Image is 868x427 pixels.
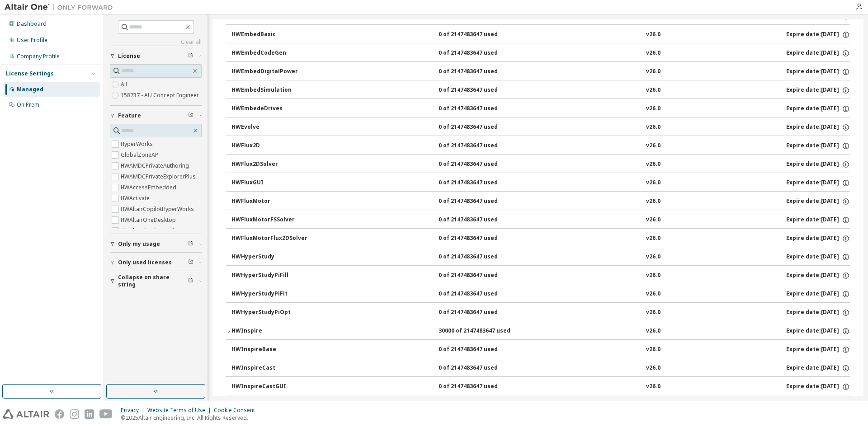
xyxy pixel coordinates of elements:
[231,346,313,354] div: HWInspireBase
[439,31,520,39] div: 0 of 2147483647 used
[188,277,193,285] span: Clear filter
[231,31,313,39] div: HWEmbedBasic
[231,173,850,193] button: HWFluxGUI0 of 2147483647 usedv26.0Expire date:[DATE]
[439,290,520,298] div: 0 of 2147483647 used
[439,216,520,224] div: 0 of 2147483647 used
[786,86,850,94] div: Expire date: [DATE]
[121,139,155,150] label: HyperWorks
[786,179,850,187] div: Expire date: [DATE]
[231,340,850,360] button: HWInspireBase0 of 2147483647 usedv26.0Expire date:[DATE]
[439,383,520,391] div: 0 of 2147483647 used
[3,409,49,419] img: altair_logo.svg
[110,271,202,291] button: Collapse on share string
[786,216,850,224] div: Expire date: [DATE]
[121,407,147,414] div: Privacy
[121,79,129,90] label: All
[231,179,313,187] div: HWFluxGUI
[110,46,202,66] button: License
[439,327,520,335] div: 30000 of 2147483647 used
[17,20,47,28] div: Dashboard
[231,210,850,230] button: HWFluxMotorFSSolver0 of 2147483647 usedv26.0Expire date:[DATE]
[231,123,313,131] div: HWEvolve
[439,105,520,113] div: 0 of 2147483647 used
[786,105,850,113] div: Expire date: [DATE]
[110,234,202,254] button: Only my usage
[17,37,47,44] div: User Profile
[147,407,214,414] div: Website Terms of Use
[231,136,850,156] button: HWFlux2D0 of 2147483647 usedv26.0Expire date:[DATE]
[121,215,178,225] label: HWAltairOneDesktop
[786,142,850,150] div: Expire date: [DATE]
[786,235,850,243] div: Expire date: [DATE]
[439,309,520,317] div: 0 of 2147483647 used
[110,106,202,126] button: Feature
[231,377,850,397] button: HWInspireCastGUI0 of 2147483647 usedv26.0Expire date:[DATE]
[786,253,850,261] div: Expire date: [DATE]
[646,86,660,94] div: v26.0
[231,309,313,317] div: HWHyperStudyPiOpt
[439,68,520,76] div: 0 of 2147483647 used
[231,272,313,280] div: HWHyperStudyPiFill
[646,272,660,280] div: v26.0
[118,52,140,60] span: License
[231,142,313,150] div: HWFlux2D
[646,68,660,76] div: v26.0
[439,49,520,57] div: 0 of 2147483647 used
[70,409,79,419] img: instagram.svg
[231,253,313,261] div: HWHyperStudy
[231,284,850,304] button: HWHyperStudyPiFit0 of 2147483647 usedv26.0Expire date:[DATE]
[786,272,850,280] div: Expire date: [DATE]
[231,266,850,286] button: HWHyperStudyPiFill0 of 2147483647 usedv26.0Expire date:[DATE]
[646,142,660,150] div: v26.0
[231,229,850,249] button: HWFluxMotorFlux2DSolver0 of 2147483647 usedv26.0Expire date:[DATE]
[231,216,313,224] div: HWFluxMotorFSSolver
[646,123,660,131] div: v26.0
[439,364,520,372] div: 0 of 2147483647 used
[231,62,850,82] button: HWEmbedDigitalPower0 of 2147483647 usedv26.0Expire date:[DATE]
[786,68,850,76] div: Expire date: [DATE]
[231,68,313,76] div: HWEmbedDigitalPower
[786,49,850,57] div: Expire date: [DATE]
[118,274,188,288] span: Collapse on share string
[231,80,850,100] button: HWEmbedSimulation0 of 2147483647 usedv26.0Expire date:[DATE]
[646,364,660,372] div: v26.0
[231,49,313,57] div: HWEmbedCodeGen
[786,364,850,372] div: Expire date: [DATE]
[121,193,151,204] label: HWActivate
[231,235,313,243] div: HWFluxMotorFlux2DSolver
[439,142,520,150] div: 0 of 2147483647 used
[439,253,520,261] div: 0 of 2147483647 used
[121,160,191,171] label: HWAMDCPrivateAuthoring
[646,31,660,39] div: v26.0
[786,290,850,298] div: Expire date: [DATE]
[231,303,850,323] button: HWHyperStudyPiOpt0 of 2147483647 usedv26.0Expire date:[DATE]
[786,160,850,169] div: Expire date: [DATE]
[188,52,193,60] span: Clear filter
[231,247,850,267] button: HWHyperStudy0 of 2147483647 usedv26.0Expire date:[DATE]
[439,197,520,206] div: 0 of 2147483647 used
[786,346,850,354] div: Expire date: [DATE]
[646,253,660,261] div: v26.0
[121,414,260,422] p: © 2025 Altair Engineering, Inc. All Rights Reserved.
[231,358,850,378] button: HWInspireCast0 of 2147483647 usedv26.0Expire date:[DATE]
[17,101,39,108] div: On Prem
[439,179,520,187] div: 0 of 2147483647 used
[188,240,193,248] span: Clear filter
[188,259,193,266] span: Clear filter
[55,409,64,419] img: facebook.svg
[17,86,43,93] div: Managed
[231,86,313,94] div: HWEmbedSimulation
[231,192,850,211] button: HWFluxMotor0 of 2147483647 usedv26.0Expire date:[DATE]
[231,117,850,137] button: HWEvolve0 of 2147483647 usedv26.0Expire date:[DATE]
[231,25,850,45] button: HWEmbedBasic0 of 2147483647 usedv26.0Expire date:[DATE]
[786,383,850,391] div: Expire date: [DATE]
[646,179,660,187] div: v26.0
[786,197,850,206] div: Expire date: [DATE]
[646,290,660,298] div: v26.0
[439,160,520,169] div: 0 of 2147483647 used
[646,216,660,224] div: v26.0
[214,407,260,414] div: Cookie Consent
[646,327,660,335] div: v26.0
[226,321,850,341] button: HWInspire30000 of 2147483647 usedv26.0Expire date:[DATE]
[646,160,660,169] div: v26.0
